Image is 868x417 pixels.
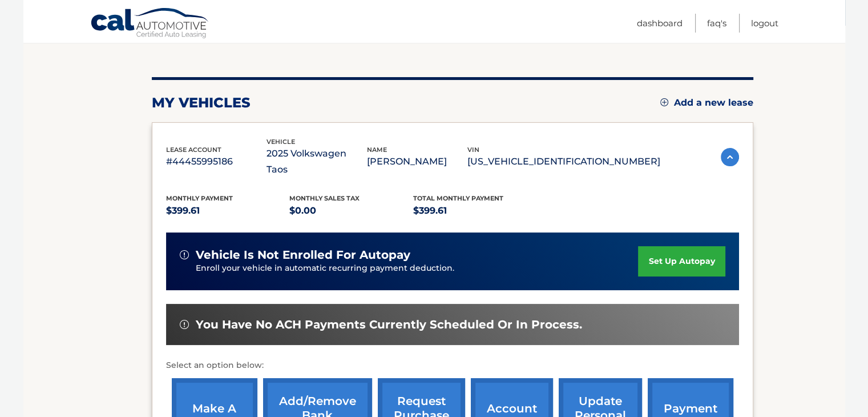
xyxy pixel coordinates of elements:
[413,203,537,219] p: $399.61
[196,248,410,262] span: vehicle is not enrolled for autopay
[289,194,360,202] span: Monthly sales Tax
[467,146,479,154] span: vin
[267,146,367,178] p: 2025 Volkswagen Taos
[660,97,753,109] a: Add a new lease
[367,154,467,170] p: [PERSON_NAME]
[413,194,503,202] span: Total Monthly Payment
[638,246,725,276] a: set up autopay
[721,148,739,166] img: accordion-active.svg
[196,262,639,275] p: Enroll your vehicle in automatic recurring payment deduction.
[751,14,778,33] a: Logout
[166,359,739,372] p: Select an option below:
[166,154,267,170] p: #44455995186
[166,146,221,154] span: lease account
[180,250,189,259] img: alert-white.svg
[90,7,210,41] a: Cal Automotive
[637,14,683,33] a: Dashboard
[467,154,660,170] p: [US_VEHICLE_IDENTIFICATION_NUMBER]
[196,318,582,332] span: You have no ACH payments currently scheduled or in process.
[289,203,413,219] p: $0.00
[166,203,290,219] p: $399.61
[660,98,668,106] img: add.svg
[152,94,251,111] h2: my vehicles
[180,320,189,329] img: alert-white.svg
[166,194,233,202] span: Monthly Payment
[267,138,295,146] span: vehicle
[707,14,726,33] a: FAQ's
[367,146,387,154] span: name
